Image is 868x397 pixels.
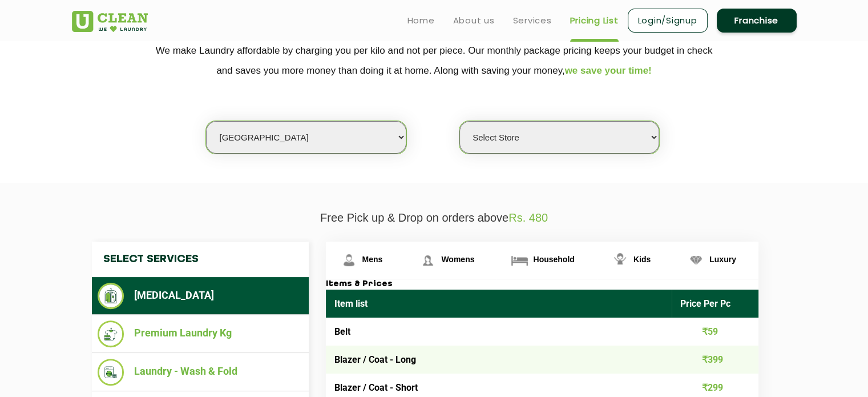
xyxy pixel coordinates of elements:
img: Laundry - Wash & Fold [98,359,124,386]
img: UClean Laundry and Dry Cleaning [72,11,148,32]
li: [MEDICAL_DATA] [98,283,303,309]
span: Rs. 480 [508,211,548,224]
span: Luxury [709,255,736,264]
img: Kids [610,250,630,270]
span: Womens [441,255,474,264]
span: Mens [362,255,383,264]
td: Blazer / Coat - Long [326,346,672,374]
td: ₹59 [672,318,758,346]
a: Franchise [717,9,797,33]
img: Dry Cleaning [98,283,124,309]
li: Premium Laundry Kg [98,320,303,347]
th: Item list [326,290,672,318]
a: Home [407,14,435,27]
h4: Select Services [92,242,309,277]
span: Kids [633,255,651,264]
img: Mens [339,250,359,270]
a: Login/Signup [628,9,708,33]
li: Laundry - Wash & Fold [98,359,303,386]
span: Household [533,255,574,264]
th: Price Per Pc [672,290,758,318]
img: Womens [418,250,438,270]
p: Free Pick up & Drop on orders above [72,211,797,224]
span: we save your time! [565,65,652,76]
img: Premium Laundry Kg [98,320,124,347]
p: We make Laundry affordable by charging you per kilo and not per piece. Our monthly package pricin... [72,41,797,81]
a: Pricing List [570,14,619,27]
h3: Items & Prices [326,279,758,290]
td: Belt [326,318,672,346]
img: Household [510,250,530,270]
img: Luxury [686,250,706,270]
a: Services [513,14,552,27]
td: ₹399 [672,346,758,374]
a: About us [453,14,495,27]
